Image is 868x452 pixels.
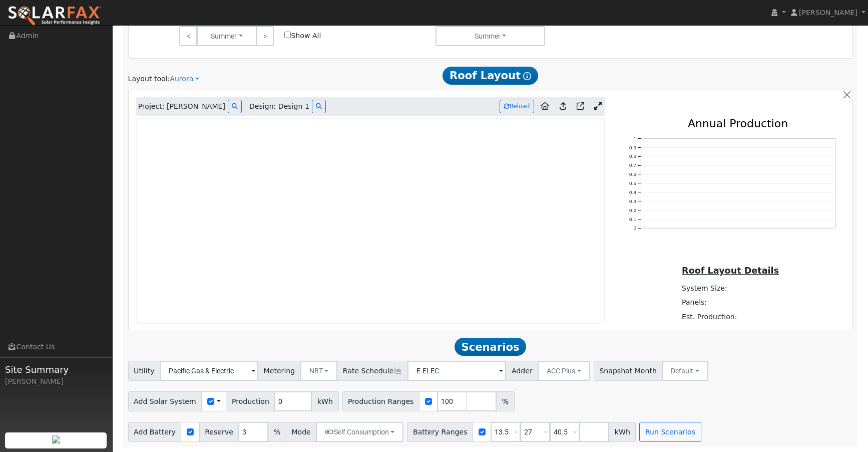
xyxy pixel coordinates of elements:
[680,296,775,310] td: Panels:
[573,99,588,115] a: Open in Aurora
[523,72,531,80] i: Show Help
[286,422,316,442] span: Mode
[594,361,663,381] span: Snapshot Month
[455,338,526,356] span: Scenarios
[629,172,636,177] text: 0.6
[128,422,182,442] span: Add Battery
[629,216,636,222] text: 0.1
[300,361,338,381] button: NBT
[537,99,553,115] a: Aurora to Home
[258,361,301,381] span: Metering
[609,422,636,442] span: kWh
[226,391,275,411] span: Production
[538,361,590,381] button: ACC Plus
[407,361,506,381] input: Select a Rate Schedule
[160,361,258,381] input: Select a Utility
[5,363,107,376] span: Site Summary
[128,75,170,83] span: Layout tool:
[506,361,538,381] span: Adder
[629,145,636,150] text: 0.9
[496,391,514,411] span: %
[52,435,60,443] img: retrieve
[284,32,291,38] input: Show All
[799,9,857,17] span: [PERSON_NAME]
[682,266,779,276] u: Roof Layout Details
[256,26,274,46] a: >
[138,101,225,112] span: Project: [PERSON_NAME]
[500,100,534,113] button: Reload
[268,422,286,442] span: %
[128,391,202,411] span: Add Solar System
[342,391,419,411] span: Production Ranges
[8,6,102,27] img: SolarFax
[316,422,403,442] button: Self Consumption
[179,26,197,46] a: <
[639,422,701,442] button: Run Scenarios
[249,101,309,112] span: Design: Design 1
[311,391,338,411] span: kWh
[197,26,257,46] button: Summer
[629,198,636,204] text: 0.3
[629,189,636,195] text: 0.4
[629,207,636,213] text: 0.2
[170,74,199,84] a: Aurora
[688,117,788,130] text: Annual Production
[199,422,239,442] span: Reserve
[662,361,708,381] button: Default
[128,361,161,381] span: Utility
[629,163,636,168] text: 0.7
[5,376,107,387] div: [PERSON_NAME]
[284,31,321,41] label: Show All
[556,99,570,115] a: Upload consumption to Aurora project
[680,282,775,296] td: System Size:
[337,361,408,381] span: Rate Schedule
[680,310,775,324] td: Est. Production:
[633,225,636,231] text: 0
[629,154,636,159] text: 0.8
[633,136,636,141] text: 1
[629,180,636,186] text: 0.5
[443,67,538,85] span: Roof Layout
[407,422,473,442] span: Battery Ranges
[436,26,545,46] button: Summer
[591,99,605,114] a: Expand Aurora window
